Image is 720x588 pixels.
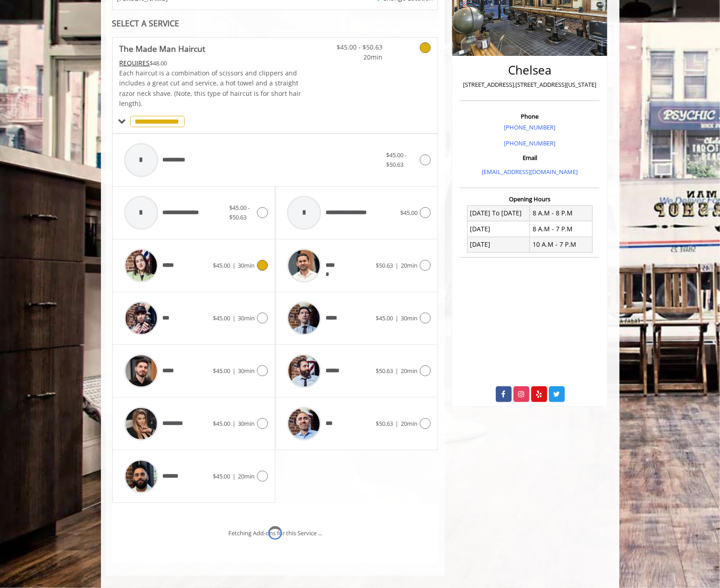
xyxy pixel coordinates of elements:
span: | [232,261,236,269]
span: $45.00 [400,209,418,217]
td: 10 A.M - 7 P.M [530,237,593,252]
span: | [395,261,398,269]
span: 20min [401,419,418,428]
span: $45.00 [376,314,393,322]
span: $45.00 [213,419,230,428]
div: Fetching Add-ons for this Service ... [228,528,322,538]
h2: Chelsea [462,64,597,77]
span: 20min [329,52,383,62]
span: | [232,314,236,322]
span: $50.63 [376,367,393,375]
span: 20min [238,472,255,480]
span: 30min [238,419,255,428]
span: $50.63 [376,419,393,428]
div: SELECT A SERVICE [112,19,438,28]
h3: Phone [462,113,597,120]
span: $45.00 [213,261,230,269]
span: | [232,419,236,428]
a: [PHONE_NUMBER] [504,123,555,131]
span: 30min [238,314,255,322]
span: | [232,367,236,375]
b: The Made Man Haircut [120,42,206,55]
span: $45.00 [213,314,230,322]
a: [EMAIL_ADDRESS][DOMAIN_NAME] [482,168,578,176]
div: $48.00 [120,58,302,68]
span: This service needs some Advance to be paid before we block your appointment [120,59,150,67]
td: [DATE] To [DATE] [467,205,530,221]
p: [STREET_ADDRESS],[STREET_ADDRESS][US_STATE] [462,80,597,90]
span: 20min [401,367,418,375]
td: 8 A.M - 7 P.M [530,221,593,237]
span: Each haircut is a combination of scissors and clippers and includes a great cut and service, a ho... [120,69,302,108]
span: $45.00 [213,472,230,480]
span: $45.00 - $50.63 [229,204,250,221]
span: | [232,472,236,480]
h3: Email [462,154,597,161]
span: $45.00 - $50.63 [329,42,383,52]
span: $45.00 [213,367,230,375]
span: | [395,367,398,375]
td: 8 A.M - 8 P.M [530,205,593,221]
span: $45.00 - $50.63 [386,151,407,169]
span: | [395,419,398,428]
span: $50.63 [376,261,393,269]
span: | [395,314,398,322]
td: [DATE] [467,221,530,237]
a: [PHONE_NUMBER] [504,139,555,147]
span: 20min [401,261,418,269]
span: 30min [401,314,418,322]
span: 30min [238,367,255,375]
td: [DATE] [467,237,530,252]
h3: Opening Hours [460,196,599,202]
span: 30min [238,261,255,269]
